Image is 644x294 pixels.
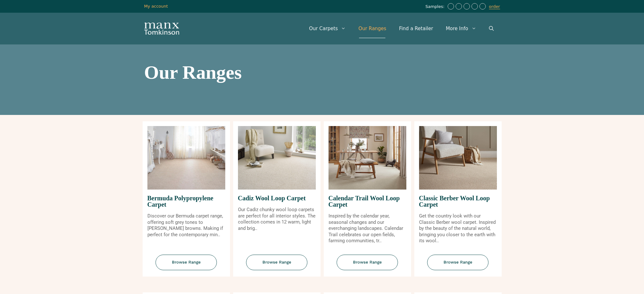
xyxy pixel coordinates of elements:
a: Find a Retailer [393,19,439,38]
a: My account [144,4,168,9]
span: Browse Range [337,255,398,270]
p: Our Cadiz chunky wool loop carpets are perfect for all interior styles. The collection comes in 1... [238,207,316,231]
img: Calendar Trail Wool Loop Carpet [329,126,406,190]
a: Our Carpets [303,19,352,38]
a: Browse Range [324,255,411,277]
span: Browse Range [156,255,217,270]
img: Cadiz Wool Loop Carpet [238,126,316,190]
span: Samples: [425,4,446,10]
span: Browse Range [427,255,489,270]
a: Our Ranges [352,19,393,38]
a: Browse Range [143,255,230,277]
a: Browse Range [233,255,321,277]
span: Classic Berber Wool Loop Carpet [419,190,497,213]
a: Open Search Bar [483,19,500,38]
nav: Primary [303,19,500,38]
p: Discover our Bermuda carpet range, offering soft grey tones to [PERSON_NAME] browns. Making if pe... [147,213,225,238]
span: Cadiz Wool Loop Carpet [238,190,316,207]
img: Manx Tomkinson [144,23,179,35]
h1: Our Ranges [144,63,500,82]
span: Calendar Trail Wool Loop Carpet [329,190,406,213]
img: Bermuda Polypropylene Carpet [147,126,225,190]
a: order [489,4,500,9]
a: Browse Range [414,255,502,277]
img: Classic Berber Wool Loop Carpet [419,126,497,190]
p: Get the country look with our Classic Berber wool carpet. Inspired by the beauty of the natural w... [419,213,497,244]
a: More Info [439,19,482,38]
span: Bermuda Polypropylene Carpet [147,190,225,213]
span: Browse Range [246,255,308,270]
p: Inspired by the calendar year, seasonal changes and our everchanging landscapes. Calendar Trail c... [329,213,406,244]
